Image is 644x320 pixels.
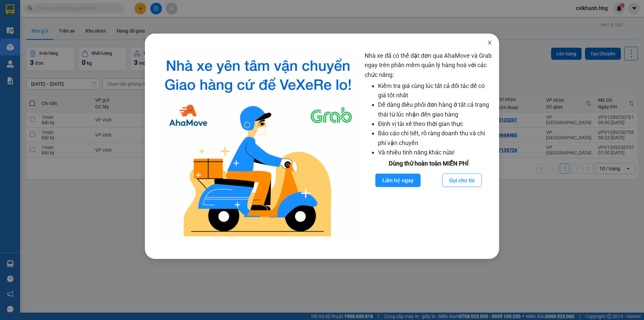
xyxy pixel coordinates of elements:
li: Dễ dàng điều phối đơn hàng ở tất cả trạng thái từ lúc nhận đến giao hàng [378,100,492,119]
button: Gọi cho tôi [442,174,482,187]
span: Liên hệ ngay [382,176,414,185]
button: Close [480,34,499,52]
li: Báo cáo chi tiết, rõ ràng doanh thu và chi phí vận chuyển [378,129,492,148]
span: Gọi cho tôi [449,176,475,185]
div: Dùng thử hoàn toàn MIỄN PHÍ [365,159,492,168]
div: Nhà xe đã có thể đặt đơn qua AhaMove và Grab ngay trên phần mềm quản lý hàng hoá với các chức năng: [365,51,492,242]
span: close [487,40,492,45]
img: logo [157,51,359,242]
button: Liên hệ ngay [375,174,421,187]
li: Kiểm tra giá cùng lúc tất cả đối tác để có giá tốt nhất [378,81,492,100]
li: Định vị tài xế theo thời gian thực [378,119,492,129]
li: Và nhiều tính năng khác nữa! [378,148,492,157]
